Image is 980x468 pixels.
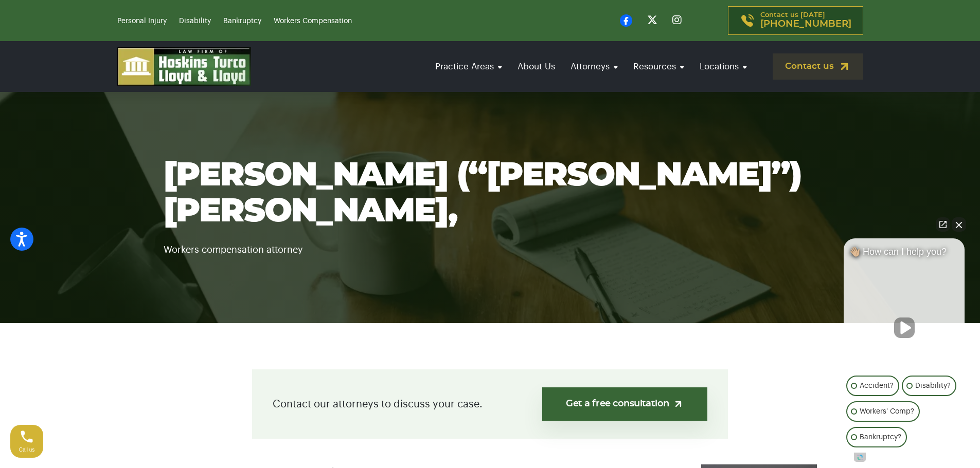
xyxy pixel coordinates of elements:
a: Practice Areas [430,52,507,81]
img: arrow-up-right-light.svg [673,399,684,409]
p: Accident? [860,380,894,392]
div: Contact our attorneys to discuss your case. [252,369,728,439]
a: Contact us [773,53,863,80]
p: Bankruptcy? [860,431,901,443]
a: Bankruptcy [223,17,261,25]
span: Call us [19,447,35,453]
button: Unmute video [894,317,915,338]
p: Contact us [DATE] [760,12,851,29]
p: Workers compensation attorney [164,230,817,257]
a: Attorneys [565,52,623,81]
a: Contact us [DATE][PHONE_NUMBER] [728,6,863,35]
span: [PHONE_NUMBER] [760,19,851,29]
a: Get a free consultation [542,387,707,421]
div: 👋🏼 How can I help you? [844,246,965,263]
button: Close Intaker Chat Widget [952,217,966,232]
a: Personal Injury [117,17,167,25]
a: Open direct chat [936,217,950,232]
a: Open intaker chat [854,453,866,462]
a: Disability [179,17,211,25]
p: Workers' Comp? [860,405,914,418]
a: Locations [694,52,752,81]
h1: [PERSON_NAME] (“[PERSON_NAME]”) [PERSON_NAME], [164,158,817,230]
a: Workers Compensation [274,17,352,25]
a: About Us [512,52,560,81]
p: Disability? [915,380,951,392]
img: logo [117,47,251,86]
a: Resources [628,52,689,81]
